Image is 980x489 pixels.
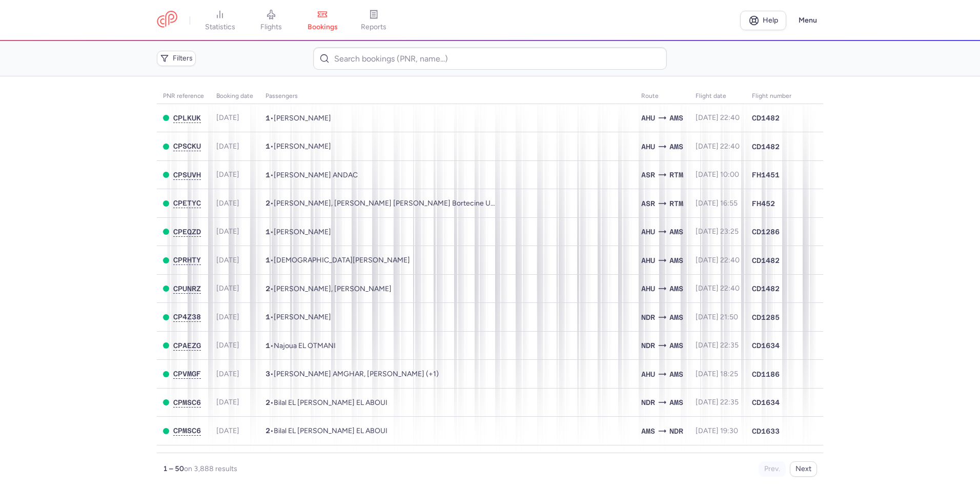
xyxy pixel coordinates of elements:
[266,171,358,179] span: •
[163,464,184,473] strong: 1 – 50
[669,226,683,237] span: AMS
[274,199,512,208] span: Orhan ULUTAS, Azem Hanzade Rabia Bortecine ULUTAS
[641,397,655,408] span: NDR
[669,169,683,180] span: RTM
[348,9,399,32] a: reports
[669,141,683,152] span: AMS
[173,228,201,236] span: CPEQZD
[790,461,817,477] button: Next
[641,425,655,437] span: AMS
[274,341,336,350] span: Najoua EL OTMANI
[216,256,239,264] span: [DATE]
[361,23,386,32] span: reports
[266,370,439,378] span: •
[274,398,387,407] span: Bilal EL ABOUI, Adam EL ABOUI
[173,398,201,407] button: CPMSC6
[696,398,739,406] span: [DATE] 22:35
[173,256,201,264] span: CPRHTY
[752,255,780,266] span: CD1482
[266,341,270,350] span: 1
[216,370,239,378] span: [DATE]
[216,227,239,236] span: [DATE]
[641,198,655,209] span: ASR
[266,398,387,407] span: •
[205,23,235,32] span: statistics
[266,284,392,293] span: •
[641,112,655,124] span: AHU
[752,170,780,180] span: FH1451
[216,170,239,179] span: [DATE]
[173,284,201,293] span: CPUNRZ
[173,341,201,350] button: CPAEZG
[216,199,239,208] span: [DATE]
[266,199,270,207] span: 2
[641,369,655,380] span: AHU
[696,341,739,350] span: [DATE] 22:35
[173,142,201,151] button: CPSCKU
[696,313,738,321] span: [DATE] 21:50
[641,340,655,351] span: NDR
[173,199,201,207] span: CPETYC
[274,142,331,151] span: Mohaned OSMAN
[635,89,689,104] th: Route
[641,141,655,152] span: AHU
[274,313,331,321] span: Amarjit SINGH
[216,341,239,350] span: [DATE]
[173,313,201,321] button: CP4Z38
[752,198,775,209] span: FH452
[216,398,239,406] span: [DATE]
[173,313,201,321] span: CP4Z38
[641,283,655,294] span: AHU
[266,142,270,150] span: 1
[641,169,655,180] span: ASR
[246,9,297,32] a: flights
[746,89,798,104] th: Flight number
[308,23,338,32] span: bookings
[266,426,270,435] span: 2
[210,89,259,104] th: Booking date
[696,142,740,151] span: [DATE] 22:40
[689,89,746,104] th: flight date
[696,227,739,236] span: [DATE] 23:25
[266,370,270,378] span: 3
[266,426,387,435] span: •
[752,312,780,322] span: CD1285
[266,142,331,151] span: •
[669,340,683,351] span: AMS
[266,313,270,321] span: 1
[669,255,683,266] span: AMS
[669,369,683,380] span: AMS
[266,341,336,350] span: •
[157,51,196,66] button: Filters
[259,89,635,104] th: Passengers
[696,199,738,208] span: [DATE] 16:55
[173,426,201,435] button: CPMSC6
[260,23,282,32] span: flights
[173,114,201,122] span: CPLKUK
[641,312,655,323] span: NDR
[216,142,239,151] span: [DATE]
[669,397,683,408] span: AMS
[641,255,655,266] span: AHU
[173,171,201,179] button: CPSUVH
[696,170,739,179] span: [DATE] 10:00
[759,461,786,477] button: Prev.
[216,113,239,122] span: [DATE]
[173,54,193,63] span: Filters
[173,142,201,150] span: CPSCKU
[313,47,666,70] input: Search bookings (PNR, name...)
[297,9,348,32] a: bookings
[266,228,270,236] span: 1
[274,284,392,293] span: Ikram AADDI, Chahida AADDI
[669,198,683,209] span: RTM
[274,228,331,236] span: Shabir MIHANPOUR
[752,426,780,436] span: CD1633
[173,341,201,350] span: CPAEZG
[696,426,738,435] span: [DATE] 19:30
[266,228,331,236] span: •
[266,284,270,293] span: 2
[274,171,358,179] span: Hanife DEMIREL ANDAC
[641,226,655,237] span: AHU
[792,11,823,30] button: Menu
